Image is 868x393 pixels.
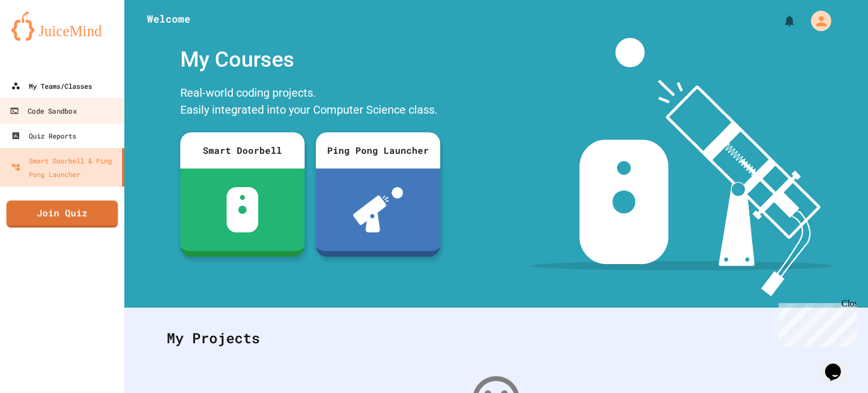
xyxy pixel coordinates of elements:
[11,154,118,181] div: Smart Doorbell & Ping Pong Launcher
[10,104,76,118] div: Code Sandbox
[799,8,834,34] div: My Account
[774,299,857,347] iframe: chat widget
[353,187,403,232] img: ppl-with-ball.png
[762,11,799,31] div: My Notifications
[227,187,259,232] img: sdb-white.svg
[531,38,834,296] img: banner-image-my-projects.png
[11,129,76,142] div: Quiz Reports
[175,38,446,81] div: My Courses
[6,201,118,228] a: Join Quiz
[155,316,837,360] div: My Projects
[316,132,440,169] div: Ping Pong Launcher
[5,5,78,72] div: Chat with us now!Close
[821,348,857,382] iframe: chat widget
[11,79,92,93] div: My Teams/Classes
[175,81,446,124] div: Real-world coding projects. Easily integrated into your Computer Science class.
[180,132,305,169] div: Smart Doorbell
[11,11,113,41] img: logo-orange.svg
